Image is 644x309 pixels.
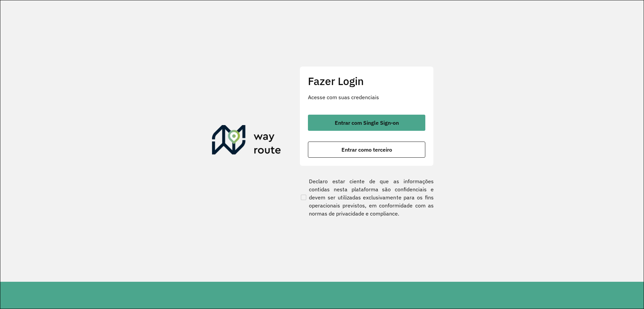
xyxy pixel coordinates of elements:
span: Entrar com Single Sign-on [335,120,399,125]
label: Declaro estar ciente de que as informações contidas nesta plataforma são confidenciais e devem se... [300,177,434,218]
p: Acesse com suas credenciais [308,93,425,101]
span: Entrar como terceiro [341,147,392,152]
h2: Fazer Login [308,75,425,87]
button: button [308,142,425,158]
button: button [308,115,425,131]
img: Roteirizador AmbevTech [212,125,281,157]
